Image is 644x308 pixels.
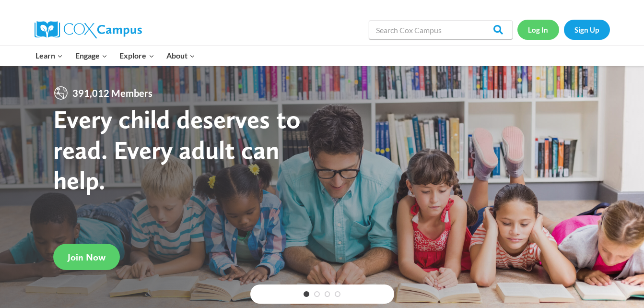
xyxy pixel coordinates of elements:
[160,46,201,66] button: Child menu of About
[68,251,105,263] span: Join Now
[314,291,320,297] a: 2
[114,46,161,66] button: Child menu of Explore
[517,20,610,39] nav: Secondary Navigation
[517,20,559,39] a: Log In
[369,20,513,39] input: Search Cox Campus
[30,46,201,66] nav: Primary Navigation
[35,21,142,38] img: Cox Campus
[304,291,309,297] a: 1
[53,244,120,270] a: Join Now
[564,20,610,39] a: Sign Up
[53,104,301,195] strong: Every child deserves to read. Every adult can help.
[335,291,340,297] a: 4
[30,46,70,66] button: Child menu of Learn
[69,46,114,66] button: Child menu of Engage
[69,85,156,101] span: 391,012 Members
[325,291,330,297] a: 3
